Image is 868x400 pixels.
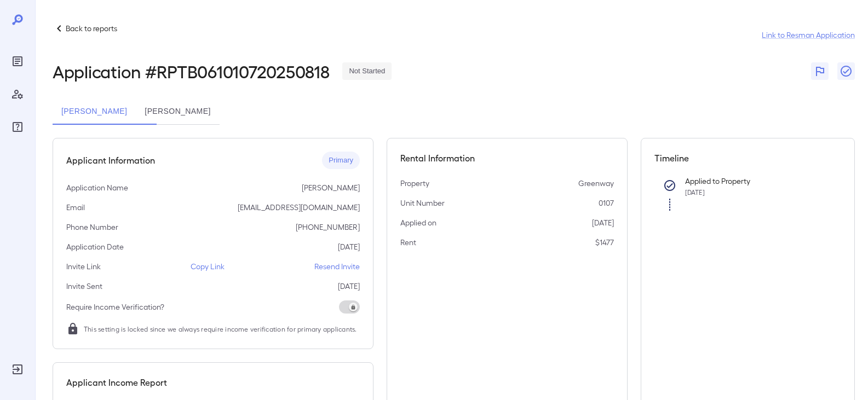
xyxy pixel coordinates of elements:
[400,217,436,228] p: Applied on
[66,241,124,252] p: Application Date
[685,176,824,187] p: Applied to Property
[9,118,26,136] div: FAQ
[84,323,357,334] span: This setting is locked since we always require income verification for primary applicants.
[654,152,842,165] h5: Timeline
[9,361,26,378] div: Log Out
[296,222,360,233] p: [PHONE_NUMBER]
[66,376,167,389] h5: Applicant Income Report
[400,237,416,248] p: Rent
[66,222,118,233] p: Phone Number
[322,155,360,166] span: Primary
[314,261,360,272] p: Resend Invite
[136,98,219,125] button: [PERSON_NAME]
[400,198,445,208] p: Unit Number
[338,241,360,252] p: [DATE]
[66,281,102,292] p: Invite Sent
[191,261,225,272] p: Copy Link
[342,66,392,77] span: Not Started
[685,188,705,196] span: [DATE]
[9,53,26,70] div: Reports
[811,62,829,80] button: Flag Report
[53,98,136,125] button: [PERSON_NAME]
[762,30,855,40] a: Link to Resman Application
[592,217,614,228] p: [DATE]
[400,178,429,189] p: Property
[595,237,614,248] p: $1477
[338,281,360,292] p: [DATE]
[66,23,117,34] p: Back to reports
[66,202,85,213] p: Email
[837,62,855,80] button: Close Report
[66,182,128,193] p: Application Name
[66,302,164,312] p: Require Income Verification?
[578,178,614,189] p: Greenway
[599,198,614,208] p: 0107
[53,61,329,81] h2: Application # RPTB061010720250818
[66,261,101,272] p: Invite Link
[66,154,155,167] h5: Applicant Information
[400,152,614,165] h5: Rental Information
[302,182,360,193] p: [PERSON_NAME]
[238,202,360,213] p: [EMAIL_ADDRESS][DOMAIN_NAME]
[9,85,26,103] div: Manage Users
